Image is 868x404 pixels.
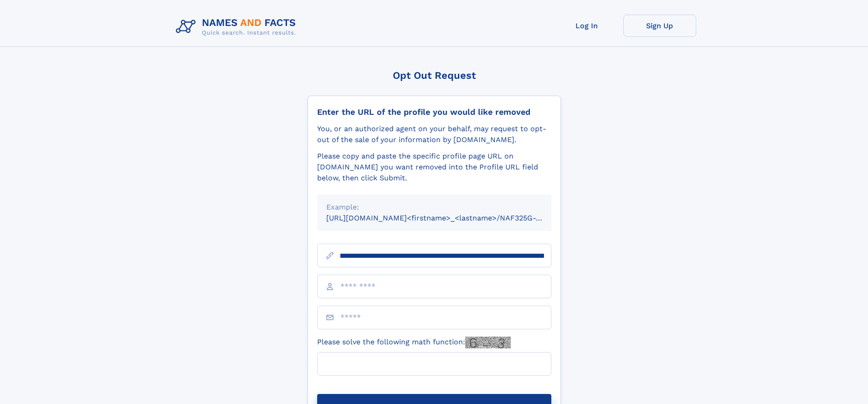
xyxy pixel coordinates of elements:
[308,70,561,81] div: Opt Out Request
[317,151,551,184] div: Please copy and paste the specific profile page URL on [DOMAIN_NAME] you want removed into the Pr...
[623,15,696,37] a: Sign Up
[317,337,511,348] label: Please solve the following math function:
[172,15,303,39] img: Logo Names and Facts
[326,214,569,222] small: [URL][DOMAIN_NAME]<firstname>_<lastname>/NAF325G-xxxxxxxx
[317,123,551,145] div: You, or an authorized agent on your behalf, may request to opt-out of the sale of your informatio...
[550,15,623,37] a: Log In
[317,107,551,117] div: Enter the URL of the profile you would like removed
[326,202,542,213] div: Example:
